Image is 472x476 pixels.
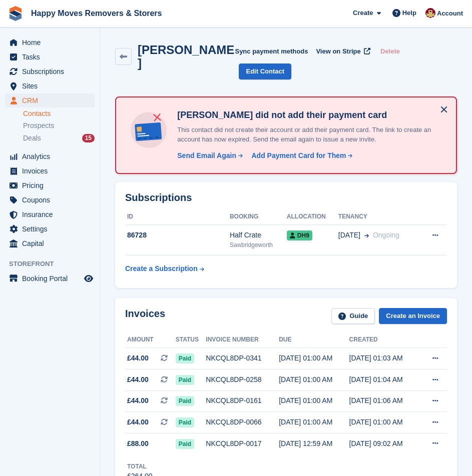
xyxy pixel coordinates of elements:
[127,395,149,406] span: £44.00
[22,207,82,221] span: Insurance
[125,209,230,225] th: ID
[5,50,95,64] a: menu
[206,353,279,363] div: NKCQL8DP-0341
[125,192,447,203] h2: Subscriptions
[127,353,149,363] span: £44.00
[252,150,346,161] div: Add Payment Card for Them
[125,332,176,348] th: Amount
[176,332,206,348] th: Status
[127,462,153,471] div: Total
[5,149,95,163] a: menu
[125,308,165,324] h2: Invoices
[176,439,194,449] span: Paid
[22,79,82,93] span: Sites
[176,353,194,363] span: Paid
[173,125,444,144] p: This contact did not create their account or add their payment card. The link to create an accoun...
[128,109,169,150] img: no-card-linked-e7822e413c904bf8b177c4d89f31251c4716f9871600ec3ca5bfc59e148c83f4.svg
[127,374,149,385] span: £44.00
[22,193,82,207] span: Coupons
[279,395,349,406] div: [DATE] 01:00 AM
[176,396,194,406] span: Paid
[9,259,100,269] span: Storefront
[206,417,279,427] div: NKCQL8DP-0066
[173,109,444,121] h4: [PERSON_NAME] did not add their payment card
[206,438,279,449] div: NKCQL8DP-0017
[177,150,236,161] div: Send Email Again
[349,395,419,406] div: [DATE] 01:06 AM
[176,417,194,427] span: Paid
[338,230,360,240] span: [DATE]
[338,209,419,225] th: Tenancy
[138,43,235,70] h2: [PERSON_NAME]
[425,8,435,18] img: Steven Fry
[82,134,95,142] div: 15
[279,374,349,385] div: [DATE] 01:00 AM
[5,79,95,93] a: menu
[279,353,349,363] div: [DATE] 01:00 AM
[23,120,95,131] a: Prospects
[125,263,198,274] div: Create a Subscription
[239,63,291,80] a: Edit Contact
[127,417,149,427] span: £44.00
[279,417,349,427] div: [DATE] 01:00 AM
[23,121,54,130] span: Prospects
[176,375,194,385] span: Paid
[125,259,204,278] a: Create a Subscription
[287,230,312,240] span: DH9
[22,164,82,178] span: Invoices
[5,93,95,107] a: menu
[349,332,419,348] th: Created
[22,178,82,192] span: Pricing
[376,43,404,59] button: Delete
[279,332,349,348] th: Due
[349,417,419,427] div: [DATE] 01:00 AM
[5,35,95,49] a: menu
[22,236,82,250] span: Capital
[5,164,95,178] a: menu
[125,230,230,240] div: 86728
[230,209,287,225] th: Booking
[22,93,82,107] span: CRM
[27,5,166,21] a: Happy Moves Removers & Storers
[22,50,82,64] span: Tasks
[316,46,360,56] span: View on Stripe
[349,374,419,385] div: [DATE] 01:04 AM
[23,109,95,118] a: Contacts
[5,64,95,78] a: menu
[331,308,375,324] a: Guide
[5,207,95,221] a: menu
[23,133,95,143] a: Deals 15
[127,438,149,449] span: £88.00
[8,6,23,21] img: stora-icon-8386f47178a22dfd0bd8f6a31ec36ba5ce8667c1dd55bd0f319d3a0aa187defe.svg
[279,438,349,449] div: [DATE] 12:59 AM
[402,8,416,18] span: Help
[248,150,354,161] a: Add Payment Card for Them
[5,271,95,285] a: menu
[353,8,373,18] span: Create
[312,43,372,59] a: View on Stripe
[349,353,419,363] div: [DATE] 01:03 AM
[22,222,82,236] span: Settings
[83,272,95,284] a: Preview store
[22,271,82,285] span: Booking Portal
[437,8,463,18] span: Account
[230,230,287,240] div: Half Crate
[23,133,41,143] span: Deals
[206,395,279,406] div: NKCQL8DP-0161
[22,35,82,49] span: Home
[349,438,419,449] div: [DATE] 09:02 AM
[22,64,82,78] span: Subscriptions
[5,178,95,192] a: menu
[230,240,287,249] div: Sawbridgeworth
[5,222,95,236] a: menu
[287,209,338,225] th: Allocation
[235,43,308,59] button: Sync payment methods
[5,236,95,250] a: menu
[5,193,95,207] a: menu
[379,308,447,324] a: Create an Invoice
[373,231,399,239] span: Ongoing
[22,149,82,163] span: Analytics
[206,374,279,385] div: NKCQL8DP-0258
[206,332,279,348] th: Invoice number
